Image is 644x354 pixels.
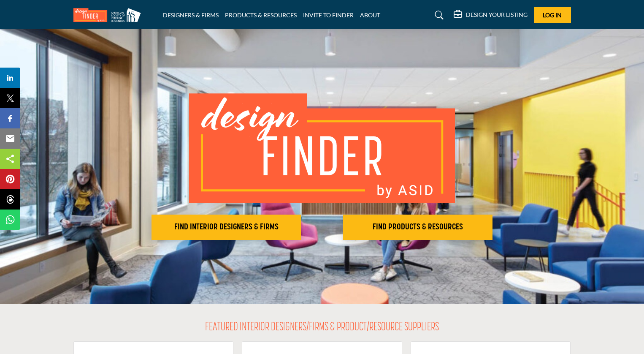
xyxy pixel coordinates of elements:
h2: FIND PRODUCTS & RESOURCES [346,222,490,232]
h5: DESIGN YOUR LISTING [466,11,528,19]
h2: FIND INTERIOR DESIGNERS & FIRMS [154,222,298,232]
a: DESIGNERS & FIRMS [163,11,219,19]
img: Site Logo [73,8,145,22]
a: PRODUCTS & RESOURCES [225,11,297,19]
div: DESIGN YOUR LISTING [454,10,528,20]
button: FIND INTERIOR DESIGNERS & FIRMS [152,215,301,240]
span: Log In [543,11,562,19]
button: Log In [534,7,571,23]
img: image [189,93,455,203]
a: Search [427,8,449,22]
button: FIND PRODUCTS & RESOURCES [343,215,492,240]
a: INVITE TO FINDER [303,11,354,19]
h2: FEATURED INTERIOR DESIGNERS/FIRMS & PRODUCT/RESOURCE SUPPLIERS [205,321,439,335]
a: ABOUT [360,11,380,19]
